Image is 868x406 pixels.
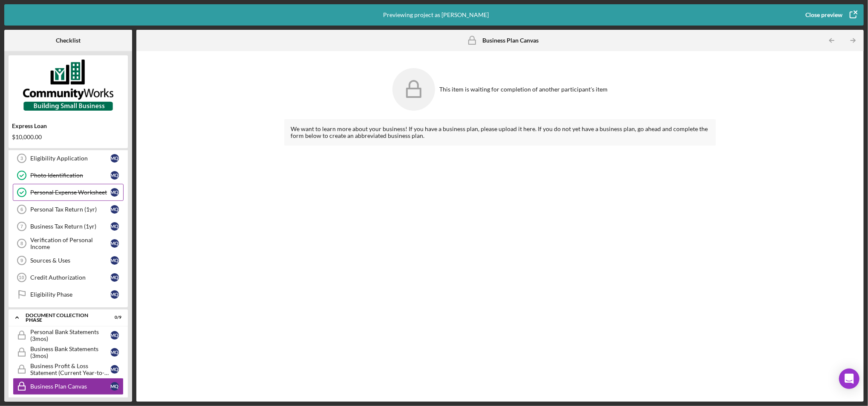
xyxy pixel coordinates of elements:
div: Open Intercom Messenger [839,369,859,389]
div: M Q [110,188,119,197]
div: Document Collection Phase [26,313,100,323]
tspan: 3 [20,156,23,161]
div: M Q [110,171,119,180]
tspan: 10 [19,275,24,280]
div: Photo Identification [30,172,110,179]
div: M Q [110,348,119,357]
div: Previewing project as [PERSON_NAME] [384,4,489,26]
div: We want to learn more about your business! If you have a business plan, please upload it here. If... [284,119,715,146]
div: Eligibility Phase [30,291,110,298]
div: $10,000.00 [12,134,124,140]
div: M Q [110,205,119,214]
div: Express Loan [12,123,124,129]
tspan: 7 [20,224,23,229]
div: Business Plan Canvas [30,383,110,390]
div: 0 / 9 [106,315,121,320]
div: M Q [110,273,119,282]
div: M Q [110,290,119,299]
div: Personal Expense Worksheet [30,189,110,196]
div: M Q [110,256,119,265]
img: Product logo [9,60,128,111]
div: M Q [110,154,119,163]
div: Business Tax Return (1yr) [30,223,110,230]
div: This item is waiting for completion of another participant's item [439,86,608,93]
div: M Q [110,365,119,374]
div: Personal Bank Statements (3mos) [30,329,110,342]
div: Eligibility Application [30,155,110,162]
div: Sources & Uses [30,257,110,264]
div: Verification of Personal Income [30,237,110,250]
div: Business Profit & Loss Statement (Current Year-to-Date) [30,363,110,376]
div: Credit Authorization [30,274,110,281]
tspan: 6 [20,207,23,212]
b: Business Plan Canvas [483,37,539,44]
div: M Q [110,222,119,231]
tspan: 9 [20,258,23,263]
div: M Q [110,331,119,340]
div: M Q [110,239,119,248]
div: Personal Tax Return (1yr) [30,206,110,213]
b: Checklist [56,37,81,44]
div: Business Bank Statements (3mos) [30,346,110,359]
button: Close preview [797,6,864,23]
div: M Q [110,382,119,391]
tspan: 8 [20,241,23,246]
div: Close preview [805,6,842,23]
